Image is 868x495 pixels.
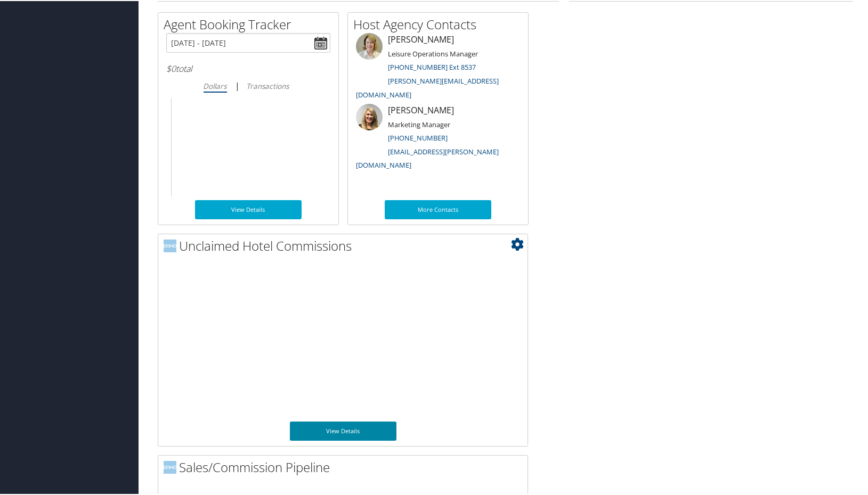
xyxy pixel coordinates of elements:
[247,80,289,90] i: Transactions
[356,103,383,129] img: ali-moffitt.jpg
[164,238,176,251] img: domo-logo.png
[388,132,448,142] a: [PHONE_NUMBER]
[353,14,528,32] h2: Host Agency Contacts
[164,236,528,254] h2: Unclaimed Hotel Commissions
[388,48,478,57] small: Leisure Operations Manager
[356,32,383,59] img: meredith-price.jpg
[164,14,338,32] h2: Agent Booking Tracker
[356,146,499,169] a: [EMAIL_ADDRESS][PERSON_NAME][DOMAIN_NAME]
[290,420,396,440] a: View Details
[351,103,525,174] li: [PERSON_NAME]
[388,61,476,71] a: [PHONE_NUMBER] Ext 8537
[164,460,176,473] img: domo-logo.png
[166,78,330,92] div: |
[195,199,302,218] a: View Details
[166,62,330,73] h6: total
[385,199,491,218] a: More Contacts
[204,80,227,90] i: Dollars
[388,119,450,128] small: Marketing Manager
[164,457,528,475] h2: Sales/Commission Pipeline
[356,75,499,98] a: [PERSON_NAME][EMAIL_ADDRESS][DOMAIN_NAME]
[351,32,525,103] li: [PERSON_NAME]
[166,62,176,73] span: $0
